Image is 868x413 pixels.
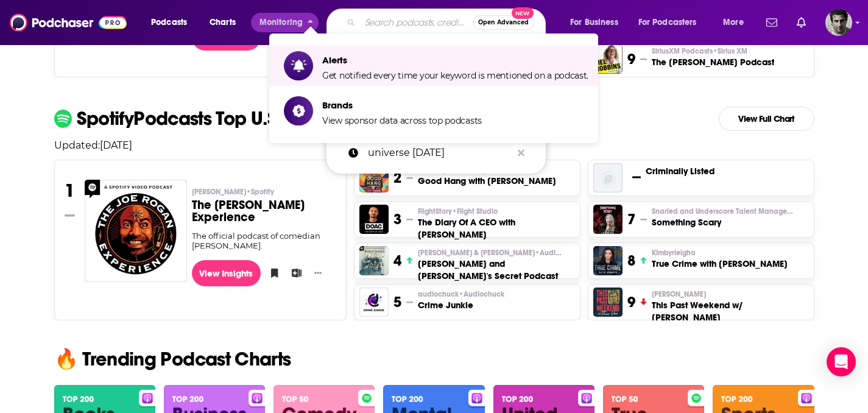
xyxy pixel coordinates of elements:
[418,206,574,241] a: FlightStory•Flight StudioThe Diary Of A CEO with [PERSON_NAME]
[792,12,811,33] a: Show notifications dropdown
[761,12,782,33] a: Show notifications dropdown
[359,163,389,192] a: Good Hang with Amy Poehler
[251,13,319,32] button: close menu
[192,187,336,197] p: Joe Rogan • Spotify
[322,99,482,111] span: Brands
[309,267,326,279] button: Show More Button
[85,180,187,282] img: The Joe Rogan Experience
[192,231,336,250] div: The official podcast of comedian [PERSON_NAME].
[453,166,492,174] span: • The Ringer
[473,15,534,30] button: Open AdvancedNew
[652,206,798,216] span: Snarled and Underscore Talent Management
[210,14,236,31] span: Charts
[418,165,556,187] a: The Ringer•The RingerGood Hang with [PERSON_NAME]
[418,248,564,258] span: [PERSON_NAME] & [PERSON_NAME]
[65,180,75,202] h3: 1
[418,289,504,299] span: audiochuck
[652,206,798,228] a: Snarled and Underscore Talent ManagementSomething Scary
[418,289,504,311] a: audiochuck•AudiochuckCrime Junkie
[825,9,852,36] button: Show profile menu
[593,163,623,192] img: Criminally Listed
[630,13,715,32] button: open menu
[593,288,623,317] img: This Past Weekend w/ Theo Von
[288,264,300,282] button: Add to List
[719,107,814,131] a: View Full Chart
[827,347,856,376] div: Open Intercom Messenger
[627,210,635,228] h3: 7
[570,14,618,31] span: For Business
[359,205,389,234] img: The Diary Of A CEO with Steven Bartlett
[393,293,401,311] h3: 5
[593,246,623,275] img: True Crime with Kimbyr
[10,11,127,34] img: Podchaser - Follow, Share and Rate Podcasts
[259,14,303,31] span: Monitoring
[723,14,744,31] span: More
[44,139,824,151] p: Updated: [DATE]
[652,46,774,56] p: SiriusXM Podcasts • Sirius XM
[825,9,852,36] span: Logged in as GaryR
[562,13,633,32] button: open menu
[652,258,788,270] h3: True Crime with [PERSON_NAME]
[652,206,798,216] p: Snarled and Underscore Talent Management • Studio 71
[418,175,556,187] h3: Good Hang with [PERSON_NAME]
[418,248,574,282] a: [PERSON_NAME] & [PERSON_NAME]•Audioboom[PERSON_NAME] and [PERSON_NAME]'s Secret Podcast
[652,56,774,68] h3: The [PERSON_NAME] Podcast
[627,252,635,270] h3: 8
[652,248,696,258] span: Kimbyrleigha
[418,258,574,282] h3: [PERSON_NAME] and [PERSON_NAME]'s Secret Podcast
[593,205,623,234] img: Something Scary
[326,137,546,169] a: universe [DATE]
[418,289,504,299] p: audiochuck • Audiochuck
[646,165,715,177] h3: Criminally Listed
[478,19,529,26] span: Open Advanced
[393,210,401,228] h3: 3
[652,216,798,228] h3: Something Scary
[652,46,747,56] span: SiriusXM Podcasts
[360,13,473,32] input: Search podcasts, credits, & more...
[418,248,574,258] p: Matt McCusker & Shane Gillis • Audioboom
[418,206,574,216] p: FlightStory • Flight Studio
[85,180,187,281] a: The Joe Rogan Experience
[338,9,557,37] div: Search podcasts, credits, & more...
[652,289,808,323] a: [PERSON_NAME]This Past Weekend w/ [PERSON_NAME]
[368,137,512,169] p: universe today
[266,264,278,282] button: Bookmark Podcast
[322,54,588,66] span: Alerts
[459,290,504,298] span: • Audiochuck
[359,288,389,317] a: Crime Junkie
[393,252,401,270] h3: 4
[54,110,72,127] img: spotify Icon
[359,246,389,275] img: Matt and Shane's Secret Podcast
[393,169,401,187] h3: 2
[322,70,588,81] span: Get notified every time your keyword is mentioned on a podcast.
[652,248,788,258] p: Kimbyrleigha
[44,350,824,369] h2: 🔥 Trending Podcast Charts
[713,47,747,55] span: • Sirius XM
[322,115,482,126] span: View sponsor data across top podcasts
[652,289,808,299] p: Theo Von
[77,109,456,129] p: Spotify Podcasts Top U.S. Podcasts Right Now
[246,188,274,196] span: • Spotify
[418,299,504,311] h3: Crime Junkie
[715,13,759,32] button: open menu
[192,187,274,197] span: [PERSON_NAME]
[627,293,635,311] h3: 9
[652,289,706,299] span: [PERSON_NAME]
[652,46,774,68] a: SiriusXM Podcasts•Sirius XMThe [PERSON_NAME] Podcast
[192,199,336,224] h3: The [PERSON_NAME] Experience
